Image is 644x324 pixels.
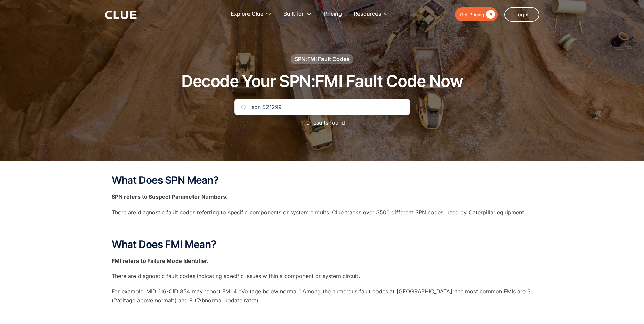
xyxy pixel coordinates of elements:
[460,10,484,19] div: Get Pricing
[299,119,345,127] p: 0 results found
[283,3,312,25] div: Built for
[112,175,533,186] h2: What Does SPN Mean?
[295,55,349,63] div: SPN:FMI Fault Codes
[234,99,410,115] input: Search Your Code...
[283,3,304,25] div: Built for
[112,257,209,264] strong: FMI refers to Failure Mode Identifier.
[112,311,533,320] p: ‍
[484,10,495,19] div: 
[324,3,342,25] a: Pricing
[112,239,533,250] h2: What Does FMI Mean?
[455,7,498,21] a: Get Pricing
[112,193,228,200] strong: SPN refers to Suspect Parameter Numbers.
[231,3,263,25] div: Explore Clue
[354,3,381,25] div: Resources
[354,3,389,25] div: Resources
[504,7,539,22] a: Login
[112,287,533,304] p: For example, MID 116-CID 854 may report FMI 4, “Voltage below normal.” Among the numerous fault c...
[112,272,533,281] p: There are diagnostic fault codes indicating specific issues within a component or system circuit.
[231,3,272,25] div: Explore Clue
[112,208,533,217] p: There are diagnostic fault codes referring to specific components or system circuits. Clue tracks...
[181,72,463,90] h1: Decode Your SPN:FMI Fault Code Now
[112,223,533,232] p: ‍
